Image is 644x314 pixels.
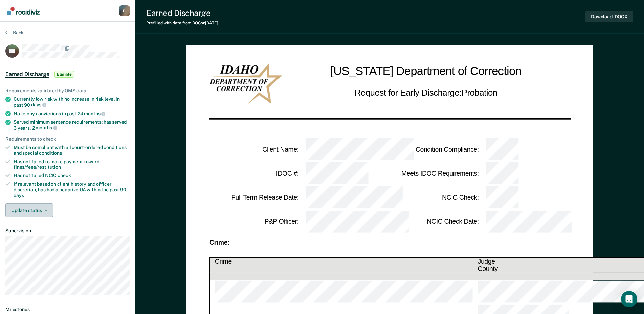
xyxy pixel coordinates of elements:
[209,210,299,234] td: P&P Officer :
[31,102,46,107] span: days
[209,240,570,245] div: Crime:
[5,203,53,217] button: Update status
[355,86,497,99] h2: Request for Early Discharge: Probation
[54,71,74,78] span: Eligible
[14,181,130,198] div: If relevant based on client history and officer discretion, has had a negative UA within the past 90
[210,258,473,265] th: Crime
[390,161,480,185] td: Meets IDOC Requirements :
[39,150,62,156] span: conditions
[14,193,24,198] span: days
[621,291,637,307] div: Open Intercom Messenger
[14,145,130,156] div: Must be compliant with all court-ordered conditions and special
[84,111,105,116] span: months
[119,5,130,16] div: F J
[209,137,299,161] td: Client Name :
[36,125,57,130] span: months
[5,88,130,94] div: Requirements validated by OMS data
[14,159,130,170] div: Has not failed to make payment toward
[14,111,130,117] div: No felony convictions in past 24
[14,119,130,131] div: Served minimum sentence requirements: has served 3 years, 2
[7,7,40,15] img: Recidiviz
[14,96,130,108] div: Currently low risk with no increase in risk level in past 90
[5,228,130,234] dt: Supervision
[585,11,633,22] button: Download .DOCX
[14,164,61,170] span: fines/fees/restitution
[209,63,282,105] img: IDOC Logo
[331,63,522,80] h1: [US_STATE] Department of Correction
[146,8,219,18] div: Earned Discharge
[5,71,49,78] span: Earned Discharge
[5,136,130,142] div: Requirements to check
[5,307,130,312] dt: Milestones
[390,137,480,161] td: Condition Compliance :
[5,30,24,36] button: Back
[390,186,480,210] td: NCIC Check :
[14,173,130,178] div: Has not failed NCIC
[209,186,299,210] td: Full Term Release Date :
[390,210,480,234] td: NCIC Check Date :
[209,161,299,185] td: IDOC # :
[146,21,219,25] div: Prefilled with data from IDOC on [DATE] .
[119,5,130,16] button: Profile dropdown button
[58,173,71,178] span: check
